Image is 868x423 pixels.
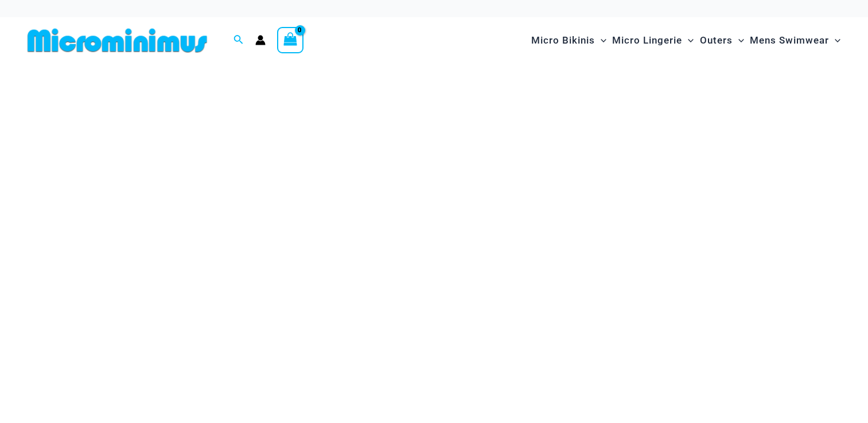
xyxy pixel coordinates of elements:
[595,26,606,55] span: Menu Toggle
[747,23,843,58] a: Mens SwimwearMenu ToggleMenu Toggle
[612,26,682,55] span: Micro Lingerie
[750,26,829,55] span: Mens Swimwear
[233,33,244,48] a: Search icon link
[682,26,694,55] span: Menu Toggle
[531,26,595,55] span: Micro Bikinis
[528,23,609,58] a: Micro BikinisMenu ToggleMenu Toggle
[829,26,840,55] span: Menu Toggle
[255,35,266,45] a: Account icon link
[23,28,212,53] img: MM SHOP LOGO FLAT
[527,21,845,60] nav: Site Navigation
[733,26,744,55] span: Menu Toggle
[700,26,733,55] span: Outers
[697,23,747,58] a: OutersMenu ToggleMenu Toggle
[277,27,303,53] a: View Shopping Cart, empty
[609,23,696,58] a: Micro LingerieMenu ToggleMenu Toggle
